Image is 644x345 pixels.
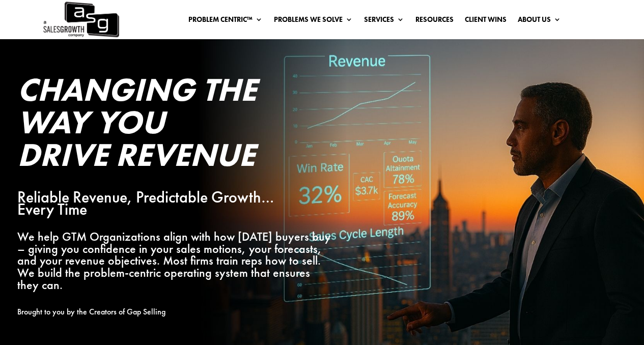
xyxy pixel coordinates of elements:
[17,231,332,291] p: We help GTM Organizations align with how [DATE] buyers buy – giving you confidence in your sales ...
[364,16,404,27] a: Services
[17,73,332,176] h2: Changing the Way You Drive Revenue
[17,306,332,318] p: Brought to you by the Creators of Gap Selling
[465,16,507,27] a: Client Wins
[17,191,332,216] p: Reliable Revenue, Predictable Growth…Every Time
[415,16,454,27] a: Resources
[274,16,353,27] a: Problems We Solve
[188,16,263,27] a: Problem Centric™
[518,16,561,27] a: About Us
